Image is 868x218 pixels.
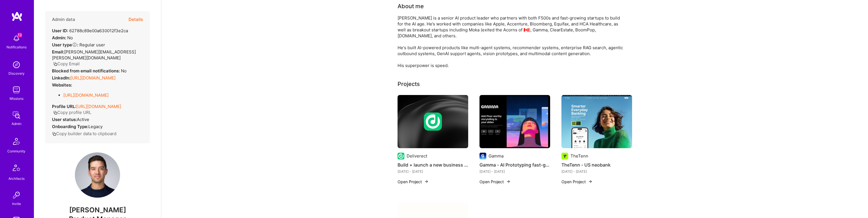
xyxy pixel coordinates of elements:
[52,75,70,81] strong: LinkedIn:
[52,131,116,137] button: Copy builder data to clipboard
[489,153,504,159] div: Gamma
[52,132,56,136] i: icon Copy
[398,161,468,169] h4: Build + launch a new business line
[398,169,468,174] div: [DATE] - [DATE]
[398,153,404,159] img: Company logo
[72,42,77,47] i: Help
[479,161,550,169] h4: Gamma - AI Prototyping fast-growing AI B2C startup
[52,28,68,33] strong: User ID:
[479,169,550,174] div: [DATE] - [DATE]
[506,179,511,184] img: arrow-right
[70,75,116,81] a: [URL][DOMAIN_NAME]
[75,152,120,198] img: User Avatar
[398,15,624,68] div: [PERSON_NAME] is a senior AI product leader who partners with both F500s and fast-growing startup...
[12,201,21,207] div: Invite
[52,49,64,55] strong: Email:
[12,121,21,127] div: Admin
[52,82,72,88] strong: Websites:
[11,59,22,70] img: discovery
[561,179,593,185] button: Open Project
[398,95,468,148] img: cover
[561,161,632,169] h4: TheTenn - US neobank
[11,109,22,121] img: admin teamwork
[407,153,427,159] div: Deliverect
[561,153,568,159] img: Company logo
[11,33,22,44] img: bell
[424,179,429,184] img: arrow-right
[11,84,22,96] img: teamwork
[52,42,105,48] div: Regular user
[479,95,550,148] img: Gamma - AI Prototyping fast-growing AI B2C startup
[561,95,632,148] img: TheTenn - US neobank
[588,179,593,184] img: arrow-right
[53,111,57,115] i: icon Copy
[88,124,103,129] span: legacy
[52,104,76,109] strong: Profile URL:
[424,113,442,131] img: Company logo
[52,17,75,22] h4: Admin data
[10,135,23,148] img: Community
[479,179,511,185] button: Open Project
[10,162,23,176] img: Architects
[10,96,23,102] div: Missions
[52,68,121,74] strong: Blocked from email notifications:
[76,104,121,109] a: [URL][DOMAIN_NAME]
[52,49,136,61] span: [PERSON_NAME][EMAIL_ADDRESS][PERSON_NAME][DOMAIN_NAME]
[52,124,88,129] strong: Onboarding Type:
[77,117,89,122] span: Active
[561,169,632,174] div: [DATE] - [DATE]
[52,117,77,122] strong: User status:
[18,33,22,37] span: 13
[8,176,25,182] div: Architects
[52,68,127,74] div: No
[398,2,424,10] div: About me
[11,189,22,201] img: Invite
[52,35,73,41] div: No
[398,179,429,185] button: Open Project
[53,62,57,66] i: icon Copy
[53,61,80,67] button: Copy Email
[11,11,23,21] img: logo
[398,80,420,88] div: Projects
[129,11,143,28] button: Details
[52,35,66,40] strong: Admin:
[8,70,25,76] div: Discovery
[6,44,27,50] div: Notifications
[63,92,108,98] a: [URL][DOMAIN_NAME]
[53,109,91,115] button: Copy profile URL
[52,28,128,34] div: 62788c89e00a630012f3e2ca
[52,42,78,48] strong: User type :
[45,206,150,214] span: [PERSON_NAME]
[7,148,25,154] div: Community
[570,153,588,159] div: TheTenn
[479,153,486,159] img: Company logo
